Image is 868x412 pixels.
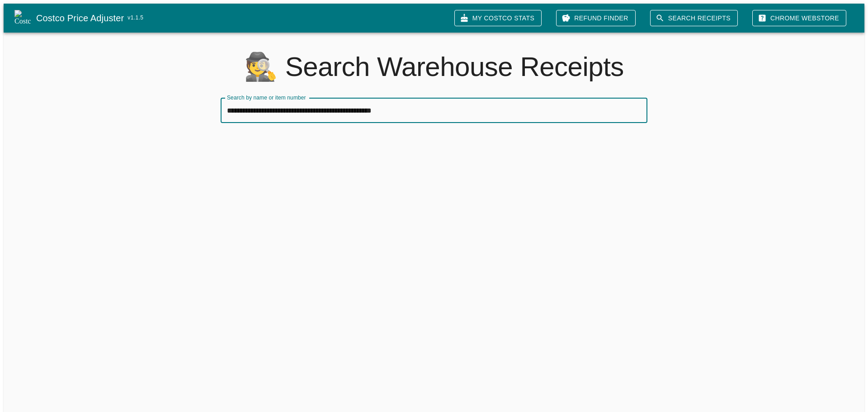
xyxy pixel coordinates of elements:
[36,11,447,25] a: Costco Price Adjuster v1.1.5
[227,94,306,101] label: Search by name or item number
[650,10,738,27] a: Search Receipts
[127,14,143,23] span: v 1.1.5
[752,10,846,27] a: Chrome Webstore
[14,10,31,26] img: Costco Price Adjuster
[556,10,636,27] a: Refund Finder
[4,51,864,83] h2: 🕵 Search Warehouse Receipts
[454,10,542,27] a: My Costco Stats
